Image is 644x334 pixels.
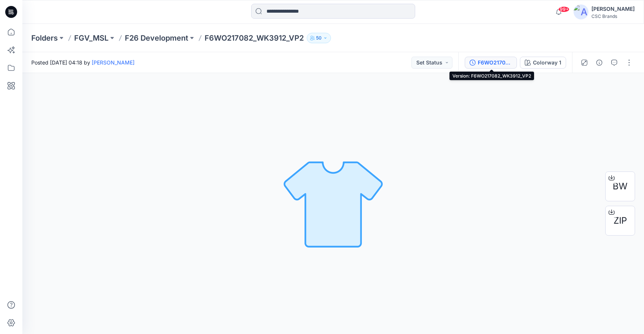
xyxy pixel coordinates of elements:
[316,34,322,42] p: 50
[591,13,635,19] div: CSC Brands
[558,6,569,12] span: 99+
[613,214,627,227] span: ZIP
[74,33,108,43] a: FGV_MSL
[533,59,561,67] div: Colorway 1
[593,57,605,69] button: Details
[281,151,385,256] img: No Outline
[574,4,588,19] img: avatar
[465,57,517,69] button: F6WO217082_WK3912_VP2
[613,180,628,193] span: BW
[205,33,304,43] p: F6WO217082_WK3912_VP2
[125,33,188,43] a: F26 Development
[92,59,135,66] a: [PERSON_NAME]
[31,33,58,43] a: Folders
[591,4,635,13] div: [PERSON_NAME]
[31,59,135,66] span: Posted [DATE] 04:18 by
[478,59,512,67] div: F6WO217082_WK3912_VP2
[520,57,566,69] button: Colorway 1
[307,33,331,43] button: 50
